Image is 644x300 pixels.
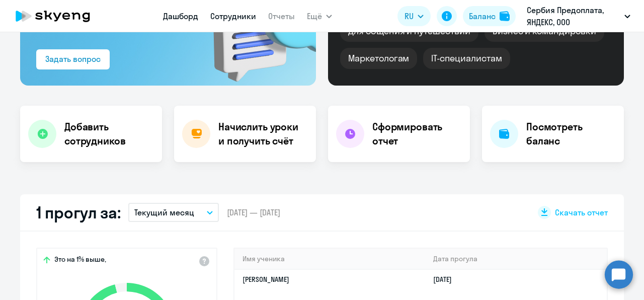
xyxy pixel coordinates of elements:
button: Балансbalance [463,6,516,26]
th: Имя ученика [234,249,425,269]
h2: 1 прогул за: [36,202,120,222]
button: Сербия Предоплата, ЯНДЕКС, ООО [522,4,635,28]
span: [DATE] — [DATE] [227,207,280,218]
p: Текущий месяц [134,206,194,218]
span: Скачать отчет [555,207,608,218]
button: Ещё [307,6,332,26]
a: [DATE] [433,275,460,284]
button: Задать вопрос [36,49,110,69]
button: RU [397,6,431,26]
th: Дата прогула [425,249,607,269]
span: Ещё [307,10,322,22]
div: Маркетологам [340,48,417,69]
h4: Сформировать отчет [372,120,462,148]
button: Текущий месяц [128,203,219,222]
div: Баланс [469,10,496,22]
h4: Добавить сотрудников [64,120,154,148]
a: Сотрудники [210,11,256,21]
img: balance [500,11,510,21]
a: [PERSON_NAME] [243,275,289,284]
div: IT-специалистам [423,48,510,69]
div: Задать вопрос [45,53,101,65]
a: Дашборд [163,11,198,21]
p: Сербия Предоплата, ЯНДЕКС, ООО [527,4,620,28]
span: Это на 1% выше, [54,255,106,267]
span: RU [405,10,414,22]
h4: Посмотреть баланс [526,120,616,148]
a: Отчеты [268,11,295,21]
h4: Начислить уроки и получить счёт [218,120,306,148]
